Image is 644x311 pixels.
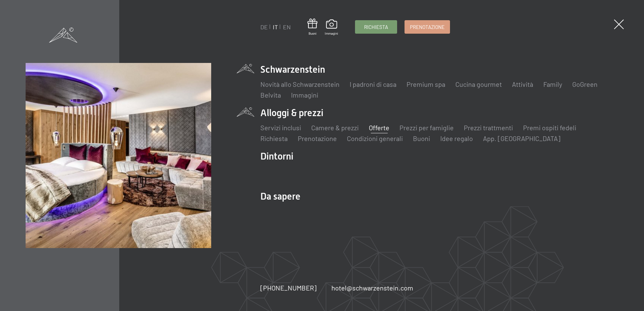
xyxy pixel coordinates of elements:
a: Premium spa [407,80,445,88]
a: Novità allo Schwarzenstein [260,80,340,88]
a: Servizi inclusi [260,124,301,132]
a: [PHONE_NUMBER] [260,283,317,292]
a: Cucina gourmet [455,80,502,88]
a: Family [543,80,562,88]
a: hotel@schwarzenstein.com [331,283,413,292]
a: Idee regalo [440,134,473,142]
a: Richiesta [260,134,288,142]
a: Richiesta [355,21,397,33]
a: Immagini [291,91,318,99]
a: App. [GEOGRAPHIC_DATA] [483,134,560,142]
a: Prenotazione [298,134,337,142]
a: Premi ospiti fedeli [523,124,576,132]
a: Prezzi trattmenti [464,124,513,132]
a: IT [273,23,278,31]
a: Attività [512,80,533,88]
a: Condizioni generali [347,134,403,142]
span: Buoni [308,31,317,36]
a: Buoni [308,19,317,36]
span: Richiesta [364,24,388,31]
a: Camere & prezzi [311,124,359,132]
a: Immagini [325,20,338,36]
a: GoGreen [572,80,598,88]
span: Prenotazione [410,24,445,31]
a: I padroni di casa [350,80,396,88]
span: Immagini [325,31,338,36]
span: [PHONE_NUMBER] [260,284,317,292]
a: DE [260,23,268,31]
a: EN [283,23,291,31]
a: Offerte [369,124,389,132]
a: Prezzi per famiglie [399,124,454,132]
a: Belvita [260,91,281,99]
a: Buoni [413,134,430,142]
a: Prenotazione [405,21,450,33]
